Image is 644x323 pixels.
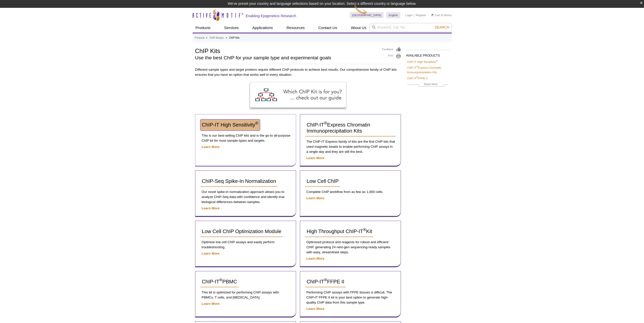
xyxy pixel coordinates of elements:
span: Low Cell ChIP Optimization Module [202,229,281,234]
sup: ® [324,278,327,283]
span: ChIP-IT PBMC [202,279,237,284]
img: ChIP Kit Selection Guide [250,82,346,108]
span: ChIP-IT FFPE II [307,279,344,284]
a: Cart [431,13,440,17]
h2: AVAILABLE PRODUCTS [406,50,449,59]
li: | [414,12,414,18]
span: ChIP-IT Express Chromatin Immunoprecipitation Kits [307,122,370,134]
a: [GEOGRAPHIC_DATA] [350,12,384,18]
a: Learn More [202,206,220,210]
img: Your Cart [431,14,433,16]
h2: Enabling Epigenetics Research [246,14,296,18]
a: Contact Us [315,23,340,33]
p: Optimized protocol and reagents for robust and efficient ChIP, generating 24 next-gen sequencing-... [305,240,396,255]
a: Learn More [306,196,324,200]
a: High Throughput ChIP-IT®Kit [305,226,374,237]
a: ChIP-IT High Sensitivity® [200,119,260,131]
p: Different sample types and target proteins require different ChIP protocols to achieve best resul... [195,67,401,77]
span: Search [434,25,449,29]
sup: ® [219,278,222,283]
sup: ® [436,60,438,62]
a: Learn More [202,302,220,306]
a: ChIP-Seq Spike-In Normalization [200,176,278,187]
p: Our novel spike-in normalization approach allows you to analyze ChIP-Seq data with confidence and... [200,189,291,205]
p: This is our best-selling ChIP kits and is the go-to all-purpose ChIP kit for most sample types an... [200,133,291,143]
span: ChIP-Seq Spike-In Normalization [202,178,276,184]
a: Low Cell ChIP [305,176,340,187]
a: ChIP-IT®Express Chromatin Immunoprecipitation Kits [305,119,396,137]
h1: ChIP Kits [195,47,377,54]
a: Services [221,23,242,33]
a: Learn More [202,145,220,149]
sup: ® [363,228,366,232]
a: Register [416,13,426,17]
a: English [386,12,400,18]
input: Keyword, Cat. No. [369,23,452,32]
a: Login [405,13,412,17]
li: » [226,36,227,39]
a: ChIP-IT®Express Chromatin Immunoprecipitation Kits [407,65,448,74]
a: ChIP-IT®FFPE II [305,276,346,287]
button: Search [433,25,451,30]
p: The ChIP-IT Express family of kits are the first ChIP kits that used magnetic beads to enable per... [305,139,396,154]
sup: ® [255,121,258,126]
a: ChIP-IT®FFPE II [407,76,427,81]
h2: Use the best ChIP for your sample type and experimental goals [195,56,377,60]
a: Show More [407,82,448,88]
span: ChIP-IT High Sensitivity [202,122,258,128]
li: ChIP Kits [229,36,240,39]
p: This kit is optimized for performing ChIP assays with PBMCs, T cells, and [MEDICAL_DATA]. [200,290,291,300]
a: Feedback [382,47,401,52]
a: Learn More [306,257,324,260]
a: Learn More [306,156,324,160]
a: Resources [283,23,308,33]
img: Change Here [354,4,367,16]
p: Complete ChIP workflow from as few as 1,000 cells. [305,189,396,194]
li: (0 items) [431,12,452,18]
a: ChIP-IT®PBMC [200,276,239,287]
a: Applications [249,23,276,33]
a: Low Cell ChIP Optimization Module [200,226,283,237]
p: Performing ChIP assays with FFPE tissues is difficult. The ChIP-IT FFPE II kit is your best optio... [305,290,396,305]
a: Products [193,23,214,33]
span: Low Cell ChIP [307,178,339,184]
a: ChIP-IT High Sensitivity® [407,60,438,64]
a: Products [195,36,205,40]
a: Print [382,54,401,59]
a: ChIP Assays [209,36,224,40]
sup: ® [417,66,418,68]
a: About Us [348,23,369,33]
a: Learn More [306,307,324,311]
sup: ® [324,121,327,126]
span: High Throughput ChIP-IT Kit [307,229,372,234]
p: Optimize low cell ChIP assays and easily perform troubleshooting. [200,240,291,250]
li: » [206,36,207,39]
a: Learn More [202,252,220,255]
sup: ® [417,76,418,79]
